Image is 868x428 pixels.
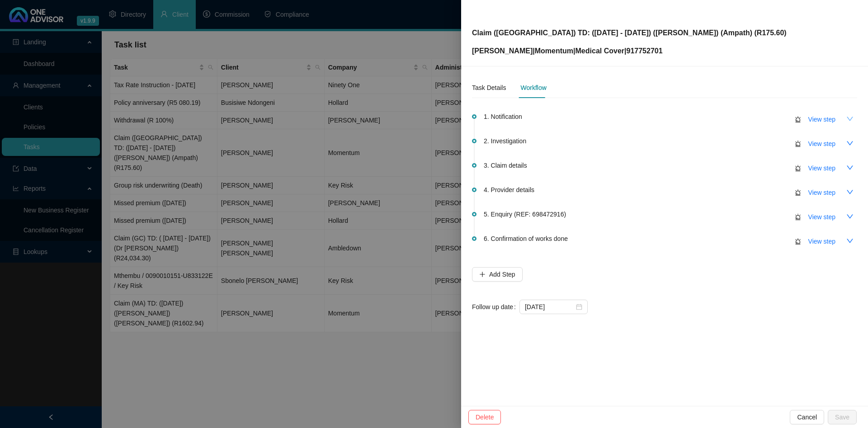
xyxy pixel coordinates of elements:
span: View step [808,114,835,124]
span: 2. Investigation [484,136,526,146]
span: Add Step [489,269,515,279]
span: Delete [476,412,494,422]
button: Cancel [790,410,824,424]
div: Task Details [472,83,506,93]
span: alert [795,165,801,171]
button: Save [828,410,857,424]
p: [PERSON_NAME] | | | 917752701 [472,46,787,56]
button: View step [801,210,843,224]
span: alert [795,214,801,220]
span: 3. Claim details [484,160,527,170]
span: Medical Cover [576,47,624,55]
p: Claim ([GEOGRAPHIC_DATA]) TD: ([DATE] - [DATE]) ([PERSON_NAME]) (Ampath) (R175.60) [472,28,787,38]
span: View step [808,236,835,246]
span: down [846,188,854,196]
span: alert [795,238,801,245]
span: Cancel [797,412,817,422]
button: View step [801,112,843,127]
div: Workflow [520,83,546,93]
span: down [846,213,854,220]
span: 4. Provider details [484,185,534,195]
span: View step [808,212,835,222]
button: View step [801,161,843,175]
button: View step [801,185,843,200]
button: Add Step [472,267,523,282]
span: alert [795,141,801,147]
span: down [846,164,854,171]
span: 6. Confirmation of works done [484,234,568,244]
span: down [846,115,854,122]
button: Delete [468,410,501,424]
input: Select date [525,302,574,312]
span: Momentum [535,47,573,55]
button: View step [801,136,843,151]
span: alert [795,189,801,196]
span: plus [479,271,486,277]
span: down [846,237,854,245]
span: View step [808,139,835,149]
span: View step [808,188,835,198]
button: View step [801,234,843,249]
span: 1. Notification [484,112,522,122]
span: View step [808,163,835,173]
span: down [846,140,854,147]
span: alert [795,116,801,122]
span: 5. Enquiry (REF: 698472916) [484,209,566,219]
label: Follow up date [472,300,519,314]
